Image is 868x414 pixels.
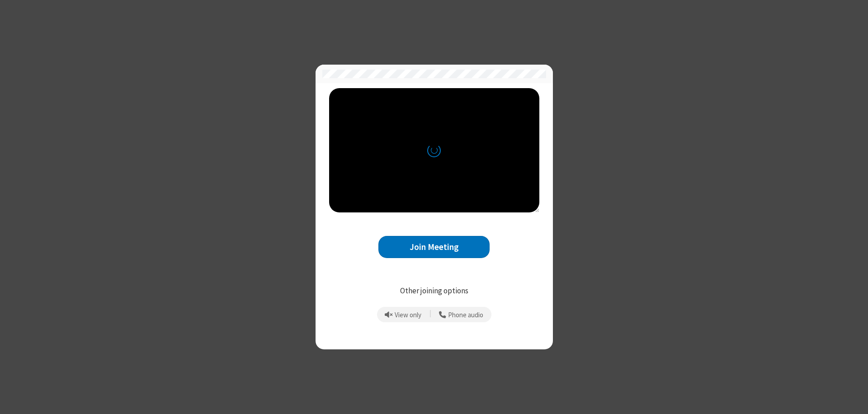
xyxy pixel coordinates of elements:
span: View only [395,311,421,319]
button: Join Meeting [378,236,490,258]
span: Phone audio [448,311,483,319]
p: Other joining options [329,285,539,297]
button: Prevent echo when there is already an active mic and speaker in the room. [382,307,425,322]
span: | [429,308,431,321]
button: Use your phone for mic and speaker while you view the meeting on this device. [436,307,487,322]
